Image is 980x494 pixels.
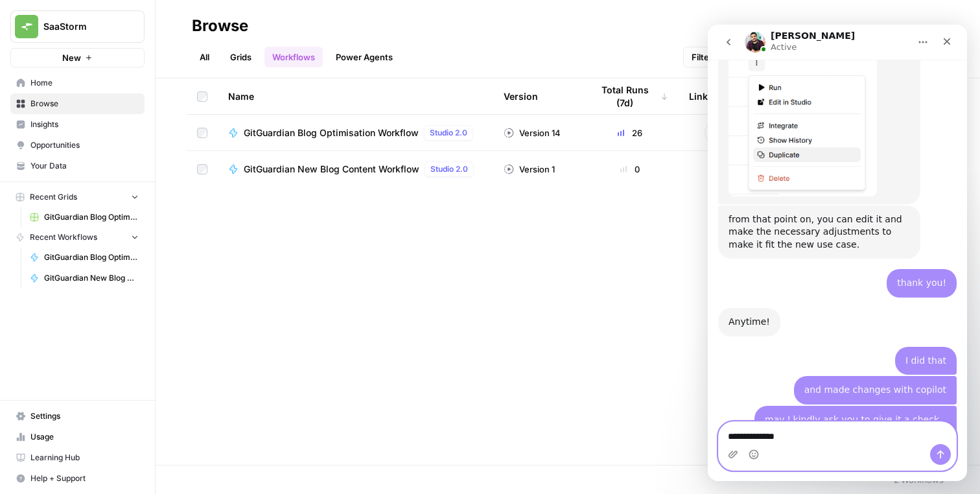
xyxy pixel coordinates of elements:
[244,163,419,176] span: GitGuardian New Blog Content Workflow
[10,156,145,176] a: Your Data
[430,127,467,139] span: Studio 2.0
[10,468,145,489] button: Help + Support
[20,425,30,435] button: Upload attachment
[15,15,38,38] img: SaaStorm Logo
[10,187,145,207] button: Recent Grids
[592,78,668,114] div: Total Runs (7d)
[10,48,145,67] button: New
[10,228,145,247] button: Recent Workflows
[24,268,145,288] a: GitGuardian New Blog Content Workflow
[10,93,145,114] a: Browse
[228,125,483,141] a: GitGuardian Blog Optimisation WorkflowStudio 2.0
[10,114,145,135] a: Insights
[30,473,139,484] span: Help + Support
[592,163,668,176] div: 0
[10,10,145,43] button: Workspace: SaaStorm
[192,16,248,36] div: Browse
[10,447,145,468] a: Learning Hub
[192,47,217,67] a: All
[30,410,139,422] span: Settings
[43,20,122,33] span: SaaStorm
[179,244,249,273] div: thank you!
[683,47,732,67] button: Filter
[689,78,745,114] div: Linked Grids
[10,406,145,427] a: Settings
[44,272,139,284] span: GitGuardian New Blog Content Workflow
[10,283,249,322] div: Manuel says…
[30,231,97,243] span: Recent Workflows
[222,47,259,67] a: Grids
[30,139,139,151] span: Opportunities
[504,126,561,139] div: Version 14
[692,51,712,64] span: Filter
[430,163,468,175] span: Studio 2.0
[198,330,239,343] div: I did that
[10,181,213,235] div: from that point on, you can edit it and make the necessary adjustments to make it fit the new use...
[47,381,249,422] div: may I kindly ask you to give it a check from your side?
[44,252,139,263] span: GitGuardian Blog Optimisation Workflow
[97,359,239,372] div: and made changes with copilot
[30,119,139,130] span: Insights
[30,77,139,89] span: Home
[10,283,73,312] div: Anytime!
[10,181,249,245] div: Manuel says…
[705,123,740,143] button: 1
[10,73,145,93] a: Home
[30,98,139,110] span: Browse
[24,247,145,268] a: GitGuardian Blog Optimisation Workflow
[328,47,401,67] a: Power Agents
[10,351,249,381] div: SaaStorm says…
[10,381,249,423] div: SaaStorm says…
[44,211,139,223] span: GitGuardian Blog Optimisation
[189,252,239,265] div: thank you!
[504,78,538,114] div: Version
[57,389,239,414] div: may I kindly ask you to give it a check from your side?
[30,431,139,443] span: Usage
[708,25,967,481] iframe: To enrich screen reader interactions, please activate Accessibility in Grammarly extension settings
[592,126,668,139] div: 26
[10,244,249,283] div: SaaStorm says…
[244,126,419,139] span: GitGuardian Blog Optimisation Workflow
[62,51,81,64] span: New
[30,160,139,172] span: Your Data
[10,322,249,352] div: SaaStorm says…
[21,291,62,304] div: Anytime!
[10,427,145,447] a: Usage
[30,191,77,203] span: Recent Grids
[187,322,249,351] div: I did that
[30,452,139,464] span: Learning Hub
[228,161,483,177] a: GitGuardian New Blog Content WorkflowStudio 2.0
[86,351,249,380] div: and made changes with copilot
[504,163,555,176] div: Version 1
[21,189,202,227] div: from that point on, you can edit it and make the necessary adjustments to make it fit the new use...
[228,78,483,114] div: Name
[264,47,323,67] a: Workflows
[41,425,51,435] button: Emoji picker
[10,135,145,156] a: Opportunities
[11,397,248,419] textarea: Message…
[222,419,243,440] button: Send a message…
[24,207,145,228] a: GitGuardian Blog Optimisation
